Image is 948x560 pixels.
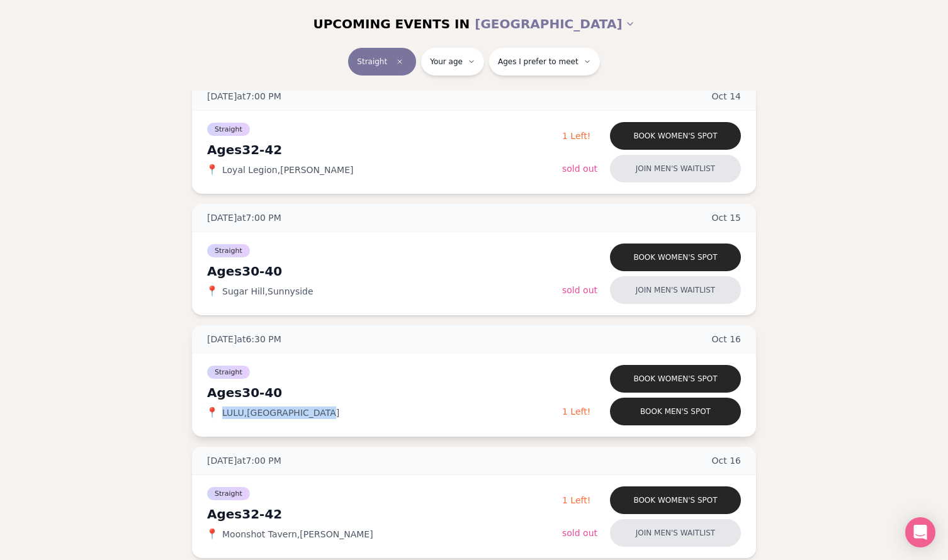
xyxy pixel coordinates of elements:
button: Join men's waitlist [610,276,741,304]
button: [GEOGRAPHIC_DATA] [475,10,635,38]
span: Ages I prefer to meet [498,57,578,67]
div: Open Intercom Messenger [905,517,935,547]
span: 📍 [207,408,217,418]
span: 📍 [207,286,217,296]
span: 📍 [207,529,217,539]
span: Sold Out [562,164,597,174]
span: Sold Out [562,528,597,538]
button: Your age [421,48,484,76]
button: StraightClear event type filter [348,48,416,76]
button: Book women's spot [610,365,741,393]
span: Clear event type filter [392,54,407,69]
button: Book women's spot [610,486,741,514]
div: Ages 30-40 [207,262,562,280]
button: Join men's waitlist [610,155,741,182]
span: Straight [357,57,387,67]
button: Join men's waitlist [610,519,741,547]
span: Moonshot Tavern , [PERSON_NAME] [222,528,373,540]
span: Straight [207,366,250,379]
span: [DATE] at 7:00 PM [207,211,281,224]
span: Sold Out [562,285,597,295]
span: Oct 16 [712,333,742,345]
span: Straight [207,487,250,500]
span: UPCOMING EVENTS IN [313,15,470,33]
span: Your age [430,57,463,67]
span: Straight [207,244,250,257]
span: [DATE] at 7:00 PM [207,90,281,103]
span: [DATE] at 7:00 PM [207,454,281,467]
button: Book women's spot [610,244,741,271]
span: 1 Left! [562,131,590,141]
span: 1 Left! [562,406,590,417]
button: Ages I prefer to meet [489,48,600,76]
div: Ages 32-42 [207,505,562,523]
span: Oct 15 [712,211,742,224]
div: Ages 32-42 [207,141,562,159]
span: Oct 14 [712,90,742,103]
button: Book men's spot [610,398,741,425]
span: Oct 16 [712,454,742,467]
span: LULU , [GEOGRAPHIC_DATA] [222,406,339,419]
div: Ages 30-40 [207,384,562,401]
span: Straight [207,123,250,136]
span: 📍 [207,165,217,175]
span: [DATE] at 6:30 PM [207,333,281,345]
span: Loyal Legion , [PERSON_NAME] [222,164,353,176]
span: Sugar Hill , Sunnyside [222,285,313,298]
button: Book women's spot [610,122,741,150]
span: 1 Left! [562,495,590,505]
